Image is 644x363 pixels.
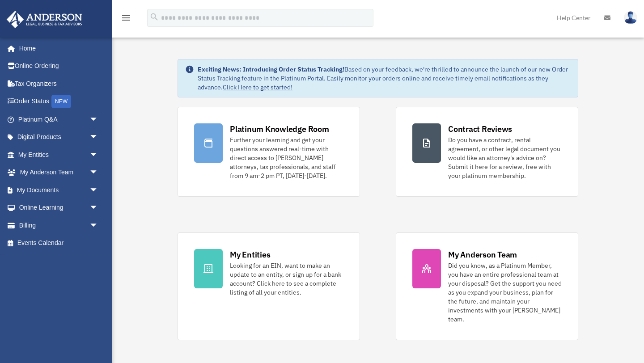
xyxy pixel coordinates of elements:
a: Online Learningarrow_drop_down [6,199,112,217]
img: Anderson Advisors Platinum Portal [4,11,85,28]
img: User Pic [624,11,637,24]
a: Events Calendar [6,234,112,252]
a: Tax Organizers [6,75,112,93]
span: arrow_drop_down [89,110,107,129]
span: arrow_drop_down [89,128,107,147]
div: NEW [51,95,71,108]
a: My Anderson Team Did you know, as a Platinum Member, you have an entire professional team at your... [396,232,578,340]
a: Order StatusNEW [6,93,112,111]
div: Do you have a contract, rental agreement, or other legal document you would like an attorney's ad... [448,135,562,180]
a: Contract Reviews Do you have a contract, rental agreement, or other legal document you would like... [396,107,578,197]
span: arrow_drop_down [89,181,107,199]
a: My Documentsarrow_drop_down [6,181,112,199]
strong: Exciting News: Introducing Order Status Tracking! [198,65,344,73]
a: My Entities Looking for an EIN, want to make an update to an entity, or sign up for a bank accoun... [178,232,360,340]
a: Billingarrow_drop_down [6,216,112,234]
a: menu [121,16,131,23]
div: My Entities [230,249,270,260]
div: Did you know, as a Platinum Member, you have an entire professional team at your disposal? Get th... [448,261,562,324]
span: arrow_drop_down [89,146,107,164]
div: Contract Reviews [448,123,512,135]
span: arrow_drop_down [89,164,107,182]
div: Further your learning and get your questions answered real-time with direct access to [PERSON_NAM... [230,135,343,180]
i: search [149,12,159,22]
span: arrow_drop_down [89,216,107,235]
a: My Entitiesarrow_drop_down [6,146,112,164]
div: Looking for an EIN, want to make an update to an entity, or sign up for a bank account? Click her... [230,261,343,297]
div: Based on your feedback, we're thrilled to announce the launch of our new Order Status Tracking fe... [198,65,571,92]
div: Platinum Knowledge Room [230,123,329,135]
a: Click Here to get started! [223,83,292,91]
a: Online Ordering [6,57,112,75]
a: Digital Productsarrow_drop_down [6,128,112,146]
span: arrow_drop_down [89,199,107,217]
a: My Anderson Teamarrow_drop_down [6,164,112,181]
a: Platinum Q&Aarrow_drop_down [6,110,112,128]
i: menu [121,13,131,23]
a: Platinum Knowledge Room Further your learning and get your questions answered real-time with dire... [178,107,360,197]
a: Home [6,39,107,57]
div: My Anderson Team [448,249,517,260]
